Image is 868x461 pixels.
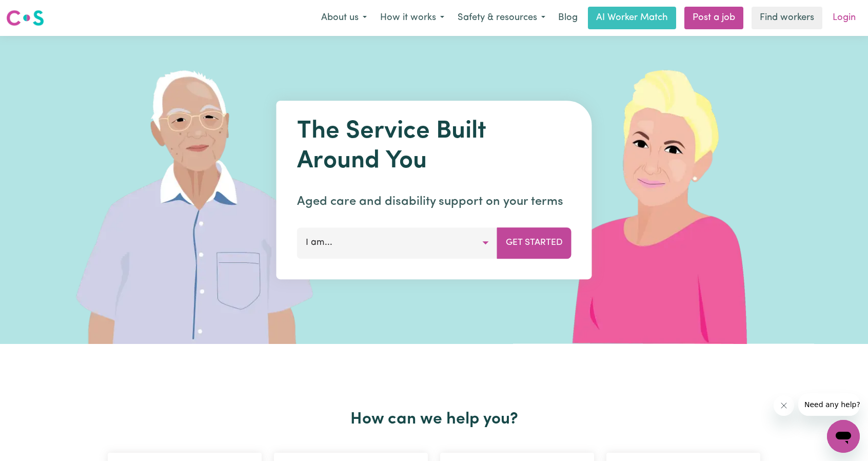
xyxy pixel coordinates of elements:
h2: How can we help you? [102,410,766,429]
button: About us [314,7,373,29]
a: Careseekers logo [6,6,44,30]
p: Aged care and disability support on your terms [297,193,571,211]
h1: The Service Built Around You [297,117,571,176]
iframe: Close message [774,395,794,416]
a: AI Worker Match [588,7,676,29]
span: Need any help? [6,7,62,15]
button: Safety & resources [451,7,552,29]
iframe: Message from company [798,393,860,416]
img: Careseekers logo [6,9,44,27]
iframe: Button to launch messaging window [827,420,860,453]
a: Blog [552,7,584,29]
button: Get Started [497,227,571,258]
button: How it works [373,7,451,29]
a: Find workers [752,7,822,29]
button: I am... [297,227,498,258]
a: Post a job [684,7,743,29]
a: Login [826,7,862,29]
